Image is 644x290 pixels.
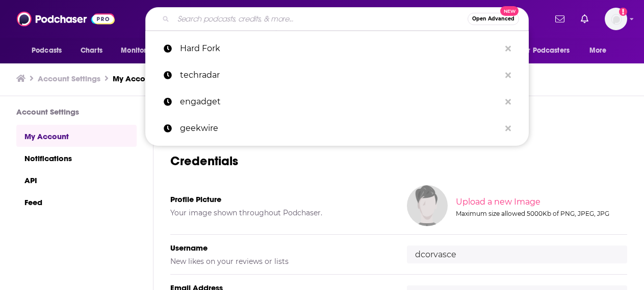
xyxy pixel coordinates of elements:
[180,115,500,142] p: geekwire
[113,74,157,83] a: My Account
[551,10,569,28] a: Show notifications dropdown
[180,62,500,88] p: techradar
[145,7,529,31] div: Search podcasts, credits, & more...
[605,8,627,30] span: Logged in as dcorvasce
[16,125,137,147] a: My Account
[17,9,115,29] img: Podchaser - Follow, Share and Rate Podcasts
[145,88,529,115] a: engadget
[407,246,627,263] input: username
[456,210,625,217] div: Maximum size allowed 5000Kb of PNG, JPEG, JPG
[605,8,627,30] img: User Profile
[170,153,627,169] h3: Credentials
[500,6,519,16] span: New
[170,243,391,253] h5: Username
[16,191,137,213] a: Feed
[577,10,593,28] a: Show notifications dropdown
[145,115,529,142] a: geekwire
[407,185,448,226] img: Your profile image
[16,107,137,117] h3: Account Settings
[170,194,391,204] h5: Profile Picture
[81,43,102,58] span: Charts
[121,43,157,58] span: Monitoring
[472,16,514,21] span: Open Advanced
[180,35,500,62] p: Hard Fork
[180,88,500,115] p: engadget
[170,208,391,217] h5: Your image shown throughout Podchaser.
[145,35,529,62] a: Hard Fork
[589,43,607,58] span: More
[514,41,584,60] button: open menu
[16,169,137,191] a: API
[619,8,627,16] svg: Add a profile image
[173,11,468,27] input: Search podcasts, credits, & more...
[38,74,100,83] a: Account Settings
[24,41,75,60] button: open menu
[605,8,627,30] button: Show profile menu
[582,41,620,60] button: open menu
[170,257,391,266] h5: New likes on your reviews or lists
[32,43,62,58] span: Podcasts
[16,147,137,169] a: Notifications
[145,62,529,88] a: techradar
[74,41,109,60] a: Charts
[468,13,519,25] button: Open AdvancedNew
[114,41,170,60] button: open menu
[521,43,570,58] span: For Podcasters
